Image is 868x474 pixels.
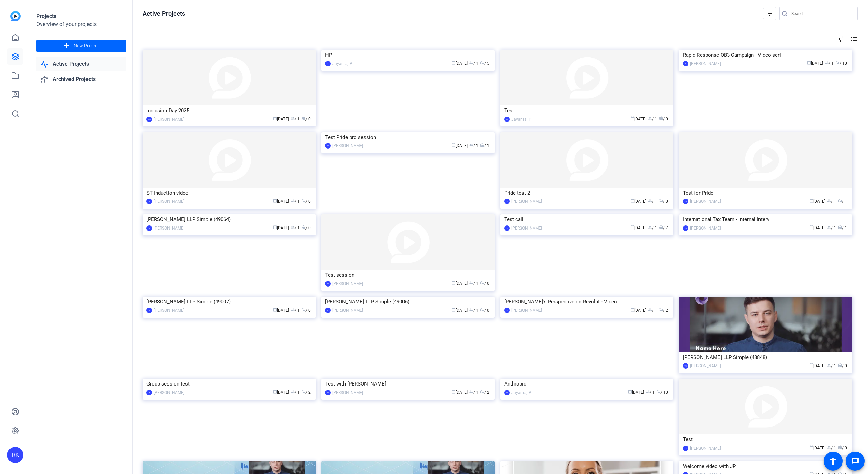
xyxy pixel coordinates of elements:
div: Jayanraj P [511,116,531,123]
span: [DATE] [809,225,825,230]
span: / 1 [827,199,836,204]
span: / 2 [480,390,489,395]
span: [DATE] [452,61,468,66]
span: radio [835,61,840,65]
div: Jayanraj P [332,60,352,67]
span: / 1 [648,199,657,204]
span: [DATE] [628,390,644,395]
span: / 10 [656,390,668,395]
span: [DATE] [630,117,646,121]
div: MH [146,117,152,122]
a: Archived Projects [36,73,126,86]
span: calendar_today [273,308,277,312]
span: / 0 [659,117,668,121]
input: Search [791,9,852,18]
div: Test call [504,214,670,224]
span: calendar_today [809,225,813,229]
div: RK [7,447,23,463]
div: [PERSON_NAME] [332,389,363,396]
div: [PERSON_NAME] [690,198,721,205]
span: group [469,61,473,65]
span: / 2 [659,308,668,313]
div: [PERSON_NAME] [332,280,363,287]
span: calendar_today [452,390,456,394]
span: radio [480,390,484,394]
span: calendar_today [630,116,634,120]
div: [PERSON_NAME] [511,225,542,232]
div: [PERSON_NAME] [154,389,184,396]
span: / 1 [291,308,300,313]
span: / 0 [301,117,311,121]
div: [PERSON_NAME] [511,307,542,314]
div: [PERSON_NAME] [690,60,721,67]
span: group [469,143,473,147]
span: / 0 [838,446,847,450]
span: / 0 [659,199,668,204]
div: JP [504,390,510,395]
span: / 2 [301,390,311,395]
div: TJ [683,446,688,451]
span: radio [480,61,484,65]
h1: Active Projects [143,9,185,18]
span: radio [659,308,663,312]
span: group [291,308,295,312]
div: Test Pride pro session [325,132,491,142]
div: JP [504,117,510,122]
a: Active Projects [36,57,126,71]
div: [PERSON_NAME] LLP Simple (49007) [146,297,312,307]
div: [PERSON_NAME] [332,142,363,149]
div: Welcome video with JP [683,461,849,471]
span: calendar_today [273,199,277,203]
span: calendar_today [452,308,456,312]
span: / 10 [835,61,847,66]
span: group [291,199,295,203]
span: calendar_today [630,225,634,229]
span: / 1 [838,225,847,230]
div: TB [504,308,510,313]
span: [DATE] [809,446,825,450]
span: calendar_today [809,199,813,203]
span: / 0 [301,225,311,230]
div: TB [325,308,331,313]
img: blue-gradient.svg [10,11,21,21]
span: / 1 [480,143,489,148]
span: [DATE] [452,308,468,313]
div: [PERSON_NAME]’s Perspective on Revolut - Video [504,297,670,307]
span: / 0 [301,199,311,204]
span: group [469,308,473,312]
mat-icon: filter_list [766,9,774,18]
div: Overview of your projects [36,20,126,28]
span: / 0 [301,308,311,313]
div: Jayanraj P [511,389,531,396]
div: Anthropic [504,379,670,389]
span: group [646,390,650,394]
span: group [827,199,831,203]
span: / 1 [648,117,657,121]
span: calendar_today [628,390,632,394]
div: TB [146,199,152,204]
span: / 1 [827,446,836,450]
span: group [827,445,831,449]
span: radio [659,199,663,203]
span: [DATE] [452,281,468,286]
span: / 0 [480,281,489,286]
span: [DATE] [273,308,289,313]
div: TB [325,390,331,395]
span: group [291,225,295,229]
div: TB [146,390,152,395]
span: / 1 [469,281,478,286]
span: calendar_today [273,116,277,120]
span: radio [838,199,842,203]
div: Test with [PERSON_NAME] [325,379,491,389]
mat-icon: add [62,42,71,50]
div: Projects [36,12,126,20]
div: [PERSON_NAME] [332,307,363,314]
span: / 1 [825,61,834,66]
div: [PERSON_NAME] [690,362,721,369]
span: radio [838,225,842,229]
span: radio [656,390,660,394]
div: [PERSON_NAME] LLP Simple (49064) [146,214,312,224]
span: radio [301,199,305,203]
span: calendar_today [630,199,634,203]
span: / 1 [291,199,300,204]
